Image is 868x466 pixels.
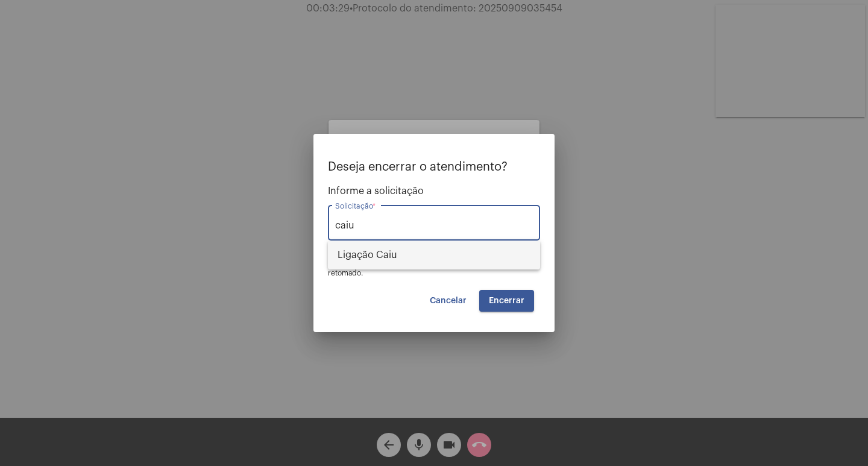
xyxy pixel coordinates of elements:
span: Ligação Caiu [338,241,530,269]
input: Buscar solicitação [335,220,533,231]
p: Deseja encerrar o atendimento? [328,160,540,174]
span: Cancelar [430,297,467,305]
span: OBS: O atendimento depois de encerrado não poderá ser retomado. [328,259,524,277]
span: Encerrar [489,297,524,305]
button: Encerrar [479,290,534,312]
span: Informe a solicitação [328,186,540,197]
button: Cancelar [420,290,476,312]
